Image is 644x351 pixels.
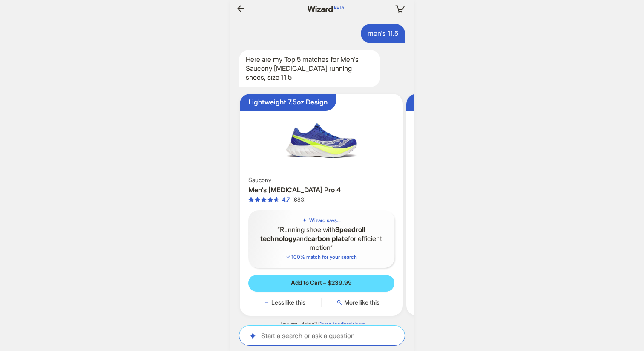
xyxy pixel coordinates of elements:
span: star [267,197,273,203]
b: carbon plate [308,234,348,243]
h3: Men's [MEDICAL_DATA] Pro 4 [248,186,394,194]
img: Men's Endorphin Pro 4 [243,97,400,174]
div: Here are my Top 5 matches for Men's Saucony [MEDICAL_DATA] running shoes, size 11.5 [239,50,380,87]
div: How am I doing? [230,321,414,328]
span: More like this [344,299,379,306]
h5: Wizard says... [309,217,341,224]
img: Men's Endorphin Shift 3 [410,97,566,183]
span: Less like this [271,299,305,306]
div: (683) [292,196,306,203]
a: Share feedback here [318,321,366,327]
button: Add to Cart – $239.99 [248,275,394,292]
div: Lightweight 7.5oz Design [248,98,328,107]
span: 100 % match for your search [285,254,357,260]
div: 4.7 out of 5 stars [248,196,290,203]
q: Running shoe with and for efficient motion [255,225,388,252]
div: men's 11.5 [361,24,405,43]
span: star [274,197,279,203]
button: More like this [322,299,394,307]
div: Lightweight 7.5oz DesignMen's Endorphin Pro 4SauconyMen's [MEDICAL_DATA] Pro 44.7 out of 5 stars(... [240,94,403,316]
div: 4.7 [282,196,290,203]
button: Less like this [248,299,321,307]
span: Saucony [248,176,271,184]
b: Speedroll technology [260,225,365,243]
span: star [248,197,254,203]
span: star [261,197,267,203]
span: star [255,197,260,203]
span: Add to Cart – $239.99 [291,279,352,287]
